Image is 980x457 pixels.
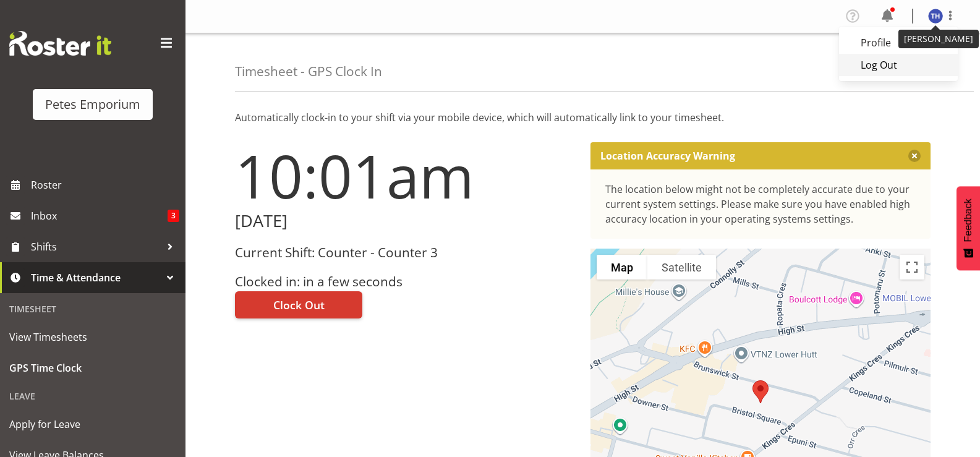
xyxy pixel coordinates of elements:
[235,64,382,79] h4: Timesheet - GPS Clock In
[900,255,924,280] button: Toggle fullscreen view
[957,186,980,270] button: Feedback - Show survey
[235,142,576,209] h1: 10:01am
[9,359,176,377] span: GPS Time Clock
[168,210,179,222] span: 3
[235,110,931,125] p: Automatically clock-in to your shift via your mobile device, which will automatically link to you...
[9,31,111,56] img: Rosterit website logo
[9,415,176,434] span: Apply for Leave
[605,182,916,226] div: The location below might not be completely accurate due to your current system settings. Please m...
[3,409,182,440] a: Apply for Leave
[600,150,735,162] p: Location Accuracy Warning
[647,255,716,280] button: Show satellite imagery
[839,32,958,54] a: Profile
[839,54,958,76] a: Log Out
[31,268,161,287] span: Time & Attendance
[235,211,576,231] h2: [DATE]
[597,255,647,280] button: Show street map
[31,207,168,225] span: Inbox
[3,352,182,383] a: GPS Time Clock
[3,296,182,322] div: Timesheet
[3,383,182,409] div: Leave
[963,199,974,242] span: Feedback
[235,291,362,318] button: Clock Out
[3,322,182,352] a: View Timesheets
[31,176,179,194] span: Roster
[45,95,140,114] div: Petes Emporium
[908,150,921,162] button: Close message
[235,275,576,289] h3: Clocked in: in a few seconds
[235,246,576,260] h3: Current Shift: Counter - Counter 3
[31,237,161,256] span: Shifts
[9,328,176,346] span: View Timesheets
[273,297,325,313] span: Clock Out
[928,9,943,23] img: teresa-hawkins9867.jpg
